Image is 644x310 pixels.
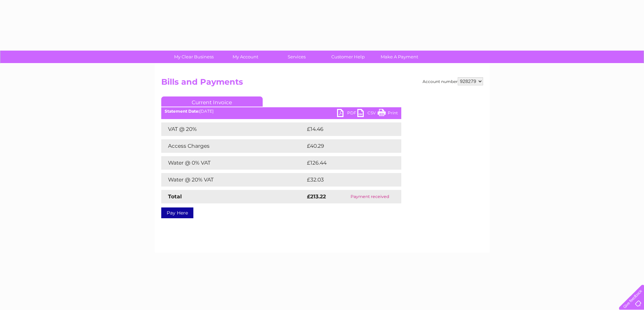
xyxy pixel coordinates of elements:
a: Pay Here [161,207,193,218]
td: Water @ 20% VAT [161,173,305,187]
a: Current Invoice [161,96,263,107]
td: £32.03 [305,173,387,187]
a: Print [378,109,398,119]
td: £126.44 [305,156,389,170]
a: CSV [357,109,378,119]
td: Access Charges [161,139,305,153]
strong: Total [168,193,182,200]
a: My Clear Business [166,51,222,63]
a: Customer Help [320,51,376,63]
h2: Bills and Payments [161,77,483,90]
td: Payment received [338,190,401,203]
a: Services [269,51,325,63]
a: Make A Payment [372,51,427,63]
td: VAT @ 20% [161,122,305,136]
td: £14.46 [305,122,387,136]
a: My Account [217,51,273,63]
a: PDF [337,109,357,119]
b: Statement Date: [165,109,199,114]
div: Account number [423,77,483,85]
td: Water @ 0% VAT [161,156,305,170]
td: £40.29 [305,139,388,153]
strong: £213.22 [307,193,326,200]
div: [DATE] [161,109,401,114]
